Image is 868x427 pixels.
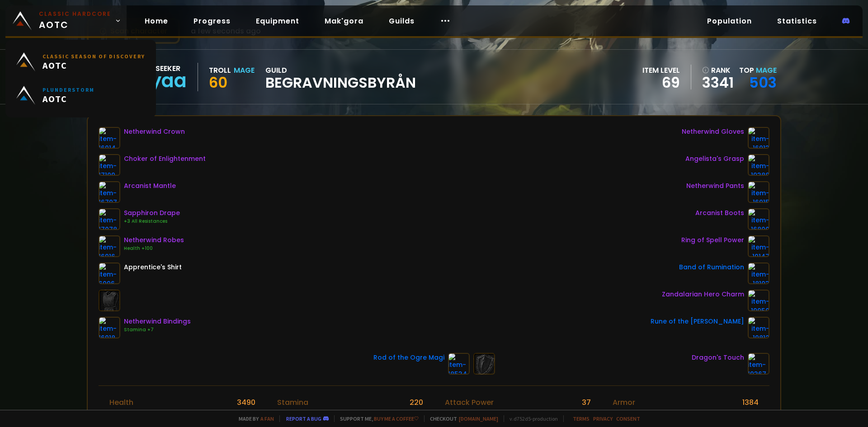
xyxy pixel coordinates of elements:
div: Dragon's Touch [692,353,744,362]
a: Terms [573,415,590,422]
div: Health [109,397,133,408]
div: 220 [410,397,423,408]
a: 503 [749,72,777,93]
img: item-17078 [99,208,120,230]
img: item-19367 [748,353,769,375]
span: 60 [209,72,227,93]
div: Netherwind Robes [124,235,184,245]
div: 1384 [742,397,759,408]
img: item-16918 [99,317,120,338]
div: Stamina +7 [124,326,191,333]
div: 3 % [580,408,591,419]
small: Classic Season of Discovery [42,53,145,60]
img: item-17109 [99,154,120,176]
div: Arcanist Mantle [124,181,176,191]
span: Checkout [424,415,498,422]
img: item-16800 [748,208,769,230]
a: Population [700,12,759,30]
a: a fan [260,415,274,422]
a: Privacy [593,415,613,422]
img: item-19388 [748,154,769,176]
div: 69 [642,76,680,89]
div: Soulseeker [137,63,187,74]
span: Support me, [334,415,419,422]
a: Home [137,12,175,30]
img: item-19812 [748,317,769,338]
a: Classic Season of DiscoveryAOTC [11,45,151,79]
div: Mage [234,65,255,76]
div: Arcanist Boots [695,208,744,218]
div: Melee critic [445,408,487,419]
img: item-18534 [448,353,470,375]
a: Classic HardcoreAOTC [5,5,127,36]
a: Progress [186,12,238,30]
div: Ring of Spell Power [681,235,744,245]
div: Zandalarian Hero Charm [662,290,744,299]
div: Troll [209,65,231,76]
div: +3 All Resistances [124,218,180,225]
div: Armor [613,397,635,408]
a: PlunderstormAOTC [11,79,151,112]
div: Intellect [277,408,307,419]
a: Report a bug [286,415,321,422]
div: 386 [410,408,423,419]
div: Top [739,65,777,76]
img: item-6096 [99,263,120,284]
a: 3341 [702,76,734,89]
div: Netherwind Pants [686,181,744,191]
div: Apprentice's Shirt [124,263,182,272]
div: 6 % [748,408,759,419]
div: guild [265,65,416,89]
span: AOTC [42,93,94,104]
span: Mage [756,65,777,75]
div: item level [642,65,680,76]
div: Ayaa [137,74,187,88]
div: Attack Power [445,397,494,408]
small: Plunderstorm [42,86,94,93]
div: Sapphiron Drape [124,208,180,218]
a: Guilds [382,12,422,30]
img: item-16914 [99,127,120,149]
span: v. d752d5 - production [504,415,558,422]
div: Health +100 [124,245,184,252]
img: item-16797 [99,181,120,203]
span: BEGRAVNINGSBYRÅN [265,76,416,89]
div: Netherwind Crown [124,127,185,136]
img: item-16916 [99,235,120,257]
img: item-16913 [748,127,769,149]
a: Mak'gora [317,12,371,30]
span: AOTC [42,60,145,71]
a: Statistics [770,12,824,30]
img: item-19950 [748,290,769,311]
div: Dodge [613,408,637,419]
a: [DOMAIN_NAME] [459,415,498,422]
div: Angelista's Grasp [685,154,744,164]
div: 3490 [237,397,255,408]
div: Mana [109,408,130,419]
div: Rod of the Ogre Magi [373,353,444,362]
div: Netherwind Gloves [682,127,744,136]
small: Classic Hardcore [39,10,111,18]
img: item-19147 [748,235,769,257]
a: Consent [616,415,640,422]
div: 6723 [237,408,255,419]
span: AOTC [39,10,111,32]
img: item-18103 [748,263,769,284]
a: Buy me a coffee [374,415,419,422]
div: rank [702,65,734,76]
span: Made by [233,415,274,422]
div: Rune of the [PERSON_NAME] [651,317,744,326]
div: Choker of Enlightenment [124,154,206,164]
div: 37 [582,397,591,408]
img: item-16915 [748,181,769,203]
a: Equipment [249,12,307,30]
div: Stamina [277,397,308,408]
div: Netherwind Bindings [124,317,191,326]
div: Band of Rumination [679,263,744,272]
